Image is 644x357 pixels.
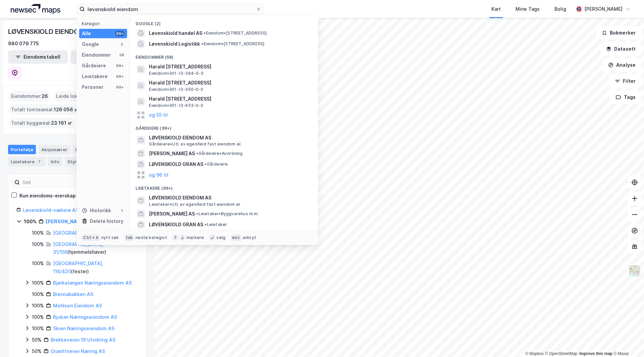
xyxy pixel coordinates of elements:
div: 7 [36,158,43,165]
img: Z [628,264,641,277]
button: og 55 til [149,111,168,119]
div: 99+ [115,84,124,90]
button: og 96 til [149,171,168,179]
span: • [205,162,207,167]
div: avbryt [243,235,256,240]
span: • [201,41,203,46]
span: Leietaker • Utl. av egen/leid fast eiendom el. [149,202,241,207]
span: Eiendom • [STREET_ADDRESS] [201,41,264,47]
div: 100% [32,313,44,321]
a: OpenStreetMap [545,351,578,356]
span: Eiendom • 301-12-653-0-0 [149,103,203,108]
div: Totalt byggareal : [8,118,75,128]
div: ( fester ) [53,259,138,276]
div: 58 [119,52,124,58]
img: logo.a4113a55bc3d86da70a041830d287a7e.svg [11,4,60,14]
a: Mapbox [525,351,544,356]
div: neste kategori [136,235,167,240]
span: Leietaker • Byggvarehus m.m. [196,211,259,217]
div: Portefølje [8,145,36,154]
div: Totalt tomteareal : [8,104,82,115]
span: • [204,31,206,36]
div: Gårdeiere (99+) [130,120,318,132]
iframe: Chat Widget [610,325,644,357]
div: 50% [32,347,42,355]
div: 980 079 775 [8,40,39,48]
span: Harald [STREET_ADDRESS] [149,95,310,103]
div: 100% [32,302,44,310]
a: Improve this map [579,351,612,356]
span: Gårdeiere • Avvirkning [196,151,243,156]
button: Bokmerker [596,26,641,40]
div: 2 [119,42,124,47]
div: Gårdeiere [82,62,106,70]
div: Kontrollprogram for chat [610,325,644,357]
div: Alle [82,29,91,38]
div: Kart [491,5,501,13]
div: Kun eiendoms-eierskap [19,192,76,200]
div: ( fester ) [53,229,136,237]
a: Skien Næringseiendom AS [53,325,114,331]
div: LØVENSKIOLD EIENDOM AS [8,26,97,37]
div: Leide lokasjoner : [53,91,101,102]
div: esc [231,234,241,241]
button: Leietakertabell [70,50,130,64]
div: 99+ [115,31,124,36]
span: Løvenskiold handel AS [149,29,202,37]
a: Bjørkelangen Næringseiendom AS [53,280,132,286]
button: Analyse [602,58,641,72]
span: • [205,222,207,227]
a: [PERSON_NAME] AS [46,219,94,224]
span: 23 161 ㎡ [51,119,72,127]
div: Bolig [554,5,566,13]
span: LØVENSKIOLD EIENDOM AS [149,134,310,142]
span: Løvenskiold Logistikk [149,40,200,48]
div: 100% [32,279,44,287]
div: Delete history [90,217,123,225]
span: Harald [STREET_ADDRESS] [149,63,310,71]
div: markere [186,235,204,240]
div: Styret [65,157,92,166]
span: 126 056 ㎡ [54,106,79,114]
div: 99+ [115,74,124,79]
div: nytt søk [101,235,119,240]
span: Eiendom • 301-12-350-0-0 [149,87,203,92]
span: Gårdeiere • Utl. av egen/leid fast eiendom el. [149,141,241,147]
div: Eiendommer (58) [130,49,318,61]
div: 99+ [115,63,124,68]
div: Ctrl + k [82,234,100,241]
span: LØVENSKIOLD GRAN AS [149,221,203,229]
button: Datasett [600,42,641,56]
div: Eiendommer [73,145,115,154]
span: Leietaker [205,222,227,227]
button: Tags [610,91,641,104]
div: Info [48,157,62,166]
span: • [196,211,198,216]
span: Harald [STREET_ADDRESS] [149,79,310,87]
div: 100% [32,240,44,248]
span: 26 [42,92,48,100]
span: Eiendom • 301-12-394-0-0 [149,71,203,76]
div: Google [82,40,99,48]
div: 100% [32,229,44,237]
span: Gårdeiere [205,162,228,167]
div: [PERSON_NAME] [584,5,623,13]
div: ( hjemmelshaver ) [53,240,138,256]
div: Leietakere [8,157,45,166]
div: Google (2) [130,16,318,28]
a: Granittveien Næring AS [51,348,105,354]
a: [GEOGRAPHIC_DATA], 16/24 [53,230,118,236]
div: Historikk [82,206,111,215]
a: Løvenskiold-vækerø AS [23,207,78,213]
div: velg [216,235,225,240]
div: Personer [82,83,104,91]
div: 100% [32,290,44,298]
span: [PERSON_NAME] AS [149,150,195,158]
a: Rjukan Næringseiendom AS [53,314,117,320]
a: [GEOGRAPHIC_DATA], 116/420 [53,260,103,274]
div: 1 [119,208,124,213]
span: [PERSON_NAME] AS [149,210,195,218]
span: LØVENSKIOLD EIENDOM AS [149,194,310,202]
button: Eiendomstabell [8,50,68,64]
a: Brennabakken AS [53,291,93,297]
